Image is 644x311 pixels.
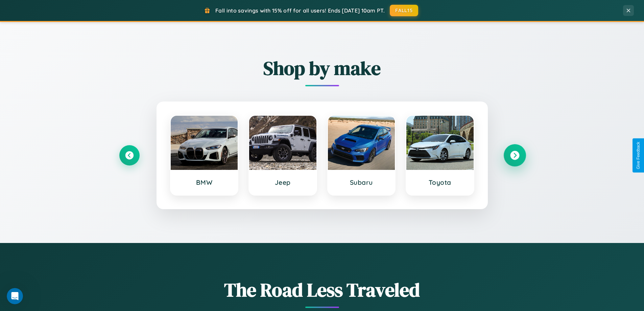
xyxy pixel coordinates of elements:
[335,178,388,186] h3: Subaru
[636,142,641,169] div: Give Feedback
[119,55,525,81] h2: Shop by make
[390,5,418,16] button: FALL15
[413,178,467,186] h3: Toyota
[177,178,231,186] h3: BMW
[215,7,385,14] span: Fall into savings with 15% off for all users! Ends [DATE] 10am PT.
[256,178,310,186] h3: Jeep
[119,277,525,303] h1: The Road Less Traveled
[7,288,23,304] iframe: Intercom live chat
